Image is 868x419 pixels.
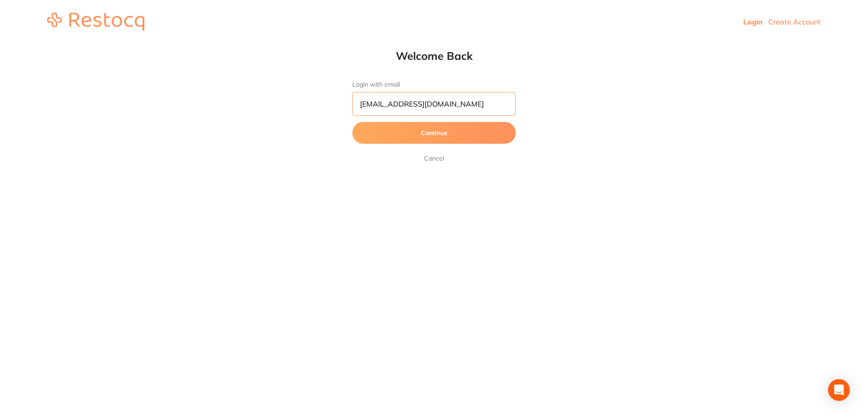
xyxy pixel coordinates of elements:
[352,81,516,88] label: Login with email
[743,17,763,26] a: Login
[828,379,850,401] div: Open Intercom Messenger
[334,49,534,63] h1: Welcome Back
[352,122,516,144] button: Continue
[422,153,446,164] a: Cancel
[768,17,821,26] a: Create Account
[47,13,144,31] img: restocq_logo.svg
